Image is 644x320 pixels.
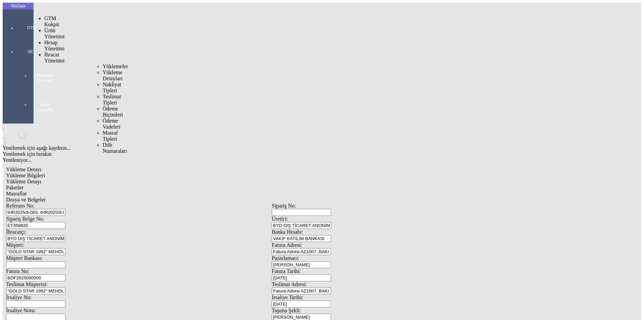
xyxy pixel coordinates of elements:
[6,216,44,222] span: Sipariş Belge No:
[6,185,23,190] span: Paketler
[6,191,27,196] span: Masraflar
[6,242,24,248] span: Müşteri:
[103,142,127,154] span: Diib Numaraları
[3,151,541,157] div: Yenilemek için bırakın
[6,229,26,235] span: İhracatçı:
[44,40,64,51] span: Hesap Yönetimi
[3,145,541,151] div: Yenilemek için aşağı kaydırın...
[103,63,128,69] span: Yüklemeler
[6,294,32,300] span: İrsaliye No:
[103,130,118,142] span: Masraf Tipleri
[3,3,34,9] div: TekData
[6,167,41,172] span: Yükleme Detayı
[272,203,296,209] span: Sipariş No:
[44,28,64,39] span: Ürün Yönetimi
[272,308,301,313] span: Taşıma Şekli:
[3,157,541,163] div: Yenileniyor...
[103,94,121,105] span: Teslimat Tipleri
[6,173,45,178] span: Yükleme Bilgileri
[44,52,64,63] span: İhracat Yönetimi
[272,255,300,261] span: Pazarlamacı:
[103,70,123,81] span: Yükleme Detayları
[21,49,42,54] span: SET
[272,294,303,300] span: İrsaliye Tarihi:
[272,268,301,274] span: Fatura Tarihi:
[6,197,46,202] span: Dosya ve Belgeler
[6,281,48,287] span: Teslimat Müşterisi:
[6,308,36,313] span: İrsaliye Notu:
[103,118,120,130] span: Ödeme Vadeleri
[6,203,35,209] span: Referans No:
[44,15,59,27] span: GTM Kokpit
[272,229,303,235] span: Banka Hesabı:
[6,255,43,261] span: Müşteri Bankası:
[103,82,121,93] span: Nakliyat Tipleri
[272,242,302,248] span: Fatura Adresi:
[272,281,307,287] span: Teslimat Adresi:
[6,179,41,184] span: Yükleme Detayı
[103,106,123,118] span: Ödeme Biçimleri
[272,216,288,222] span: Üretici:
[6,268,29,274] span: Fatura No:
